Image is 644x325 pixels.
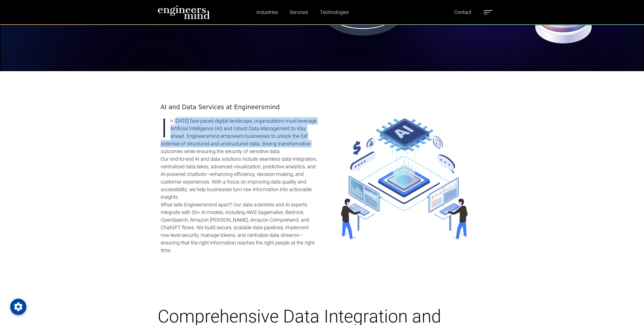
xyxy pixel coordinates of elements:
p: In [DATE] fast-paced digital landscape, organizations must leverage Artificial Intelligence (AI) ... [161,117,319,155]
img: logo [158,5,210,19]
a: Industries [254,6,280,18]
p: Our end-to-end AI and data solutions include seamless data integration, centralized data lakes, a... [161,155,319,201]
a: Services [288,6,310,18]
h4: AI and Data Services at Engineersmind [161,104,319,111]
a: Technologies [318,6,351,18]
img: industry [341,118,468,240]
p: What sets Engineersmind apart? Our data scientists and AI experts integrate with 50+ AI models, i... [161,201,319,254]
a: Contact [452,6,473,18]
